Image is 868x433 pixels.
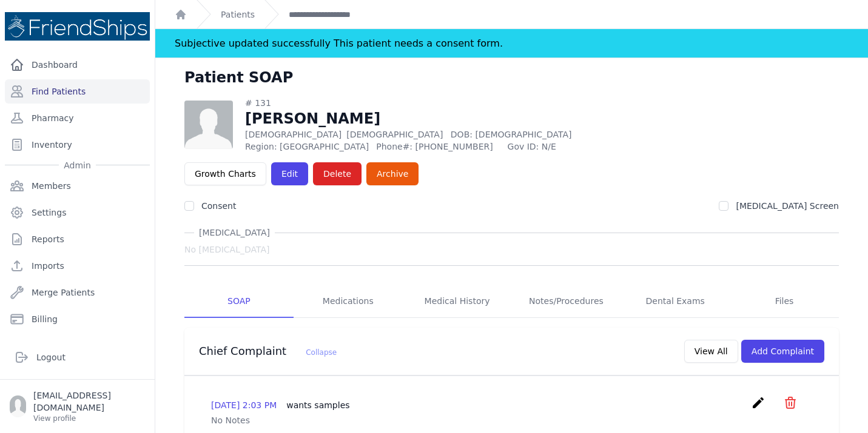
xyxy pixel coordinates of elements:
h3: Chief Complaint [199,344,337,359]
label: [MEDICAL_DATA] Screen [736,201,839,211]
a: Growth Charts [184,162,266,185]
div: Notification [155,29,868,58]
span: Region: [GEOGRAPHIC_DATA] [245,140,369,153]
a: Dashboard [5,53,150,77]
button: View All [684,340,738,363]
span: No [MEDICAL_DATA] [184,243,269,256]
i: create [751,395,765,410]
a: Notes/Procedures [511,285,621,318]
span: Collapse [306,348,337,357]
a: Inventory [5,133,150,157]
span: [MEDICAL_DATA] [194,226,275,239]
span: Gov ID: N/E [508,140,639,153]
a: Merge Patients [5,280,150,305]
a: create [751,401,769,412]
a: Medications [294,285,403,318]
a: Files [730,285,839,318]
a: Dental Exams [621,285,730,318]
a: Imports [5,254,150,278]
a: Edit [271,162,308,185]
p: View profile [33,414,145,423]
a: Members [5,174,150,198]
a: Logout [10,345,145,369]
p: [DEMOGRAPHIC_DATA] [245,128,639,140]
button: Add Complaint [741,340,824,363]
nav: Tabs [184,285,839,318]
span: Phone#: [PHONE_NUMBER] [376,140,500,153]
span: Admin [59,159,96,171]
h1: Patient SOAP [184,68,293,87]
label: Consent [201,201,236,211]
a: Settings [5,200,150,225]
h1: [PERSON_NAME] [245,109,639,128]
a: Find Patients [5,79,150,104]
a: Patients [221,8,255,21]
button: Delete [313,162,362,185]
a: Archive [366,162,419,185]
a: SOAP [184,285,294,318]
a: Organizations [5,334,150,358]
span: [DEMOGRAPHIC_DATA] [346,130,443,139]
a: Pharmacy [5,106,150,130]
div: Subjective updated successfully This patient needs a consent form. [175,29,503,58]
p: No Notes [211,414,812,426]
a: [EMAIL_ADDRESS][DOMAIN_NAME] View profile [10,389,145,423]
a: Billing [5,307,150,331]
a: Medical History [403,285,512,318]
span: wants samples [286,400,349,410]
div: # 131 [245,97,639,109]
span: DOB: [DEMOGRAPHIC_DATA] [451,130,572,139]
img: person-242608b1a05df3501eefc295dc1bc67a.jpg [184,101,233,149]
p: [EMAIL_ADDRESS][DOMAIN_NAME] [33,389,145,414]
img: Medical Missions EMR [5,12,150,41]
p: [DATE] 2:03 PM [211,399,350,411]
a: Reports [5,227,150,251]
